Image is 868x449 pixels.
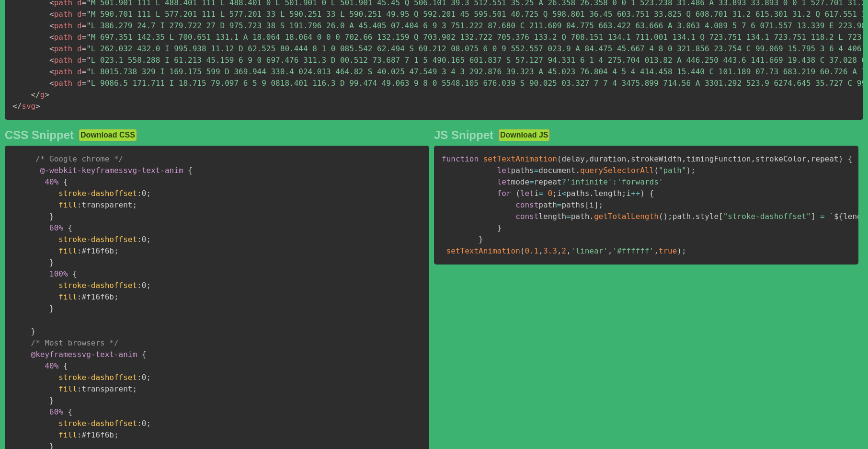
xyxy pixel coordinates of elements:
span: const [515,212,538,221]
span: : [77,246,82,255]
span: '#ffffff' [612,246,654,255]
span: , [654,246,659,255]
span: ? [561,177,566,186]
span: /* Most browsers */ [31,338,119,347]
span: { [650,189,654,198]
span: stroke-dashoffset [58,419,137,428]
span: ) [663,212,668,221]
span: fill [58,246,77,255]
span: d [77,79,82,88]
span: { [63,177,68,186]
span: querySelectorAll [580,166,654,175]
span: } [497,223,502,232]
span: = [557,200,562,209]
span: ] [594,200,599,209]
span: [ [719,212,723,221]
span: ; [691,166,696,175]
span: stroke-dashoffset [58,281,137,290]
span: path [49,44,72,53]
span: " [86,67,91,76]
span: setTextAnimation [446,246,520,255]
span: ${ [834,212,843,221]
span: 60% [49,407,63,416]
span: . [691,212,696,221]
span: " [86,10,91,19]
span: d [77,33,82,42]
span: : [137,235,142,244]
span: = [82,21,87,30]
span: ++ [631,189,640,198]
span: : [137,189,142,198]
span: path [49,56,72,65]
span: ; [146,419,151,428]
span: , [806,154,811,163]
span: ( [515,189,520,198]
span: path [49,21,72,30]
span: ; [114,292,119,301]
span: . [589,189,594,198]
span: { [142,350,147,359]
span: fill [58,292,77,301]
span: stroke-dashoffset [58,373,137,382]
span: setTextAnimation [483,154,557,163]
span: ; [146,189,151,198]
span: , [751,154,755,163]
span: } [49,396,54,405]
span: const [515,200,538,209]
span: stroke-dashoffset [58,235,137,244]
span: , [557,246,562,255]
span: ; [146,281,151,290]
span: d [77,10,82,19]
span: < [49,10,54,19]
span: = [82,79,87,88]
span: { [68,223,73,232]
span: ; [552,189,557,198]
span: let [497,166,511,175]
span: = [529,177,534,186]
span: svg-text-anim [31,350,137,359]
span: path [49,33,72,42]
span: 'linear' [571,246,608,255]
span: g [31,90,45,99]
span: { [72,269,77,278]
span: let [520,189,534,198]
span: 0 [548,189,553,198]
span: : [137,281,142,290]
span: = [538,189,543,198]
span: , [626,154,631,163]
span: 40% [45,177,58,186]
span: ; [114,430,119,439]
span: : [77,200,82,209]
span: ; [622,189,627,198]
span: > [45,90,49,99]
span: ) [686,166,691,175]
span: ` [829,212,834,221]
span: } [49,258,54,267]
span: < [49,21,54,30]
span: : [77,384,82,393]
span: ; [599,200,604,209]
span: </ [31,90,40,99]
span: } [49,212,54,221]
span: = [82,67,87,76]
span: 60% [49,223,63,232]
h2: CSS Snippet [5,128,74,142]
span: function [442,154,479,163]
span: = [534,166,539,175]
span: = [82,33,87,42]
span: d [77,56,82,65]
span: : [137,419,142,428]
span: getTotalLength [594,212,659,221]
span: } [479,235,483,244]
span: @-webkit-keyframes [40,166,123,175]
span: ) [839,154,844,163]
span: [ [585,200,590,209]
span: 0.1 [525,246,538,255]
span: fill [58,430,77,439]
span: d [77,21,82,30]
span: < [49,33,54,42]
span: ( [557,154,562,163]
span: " [86,21,91,30]
span: </ [12,102,22,111]
span: ) [640,189,645,198]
